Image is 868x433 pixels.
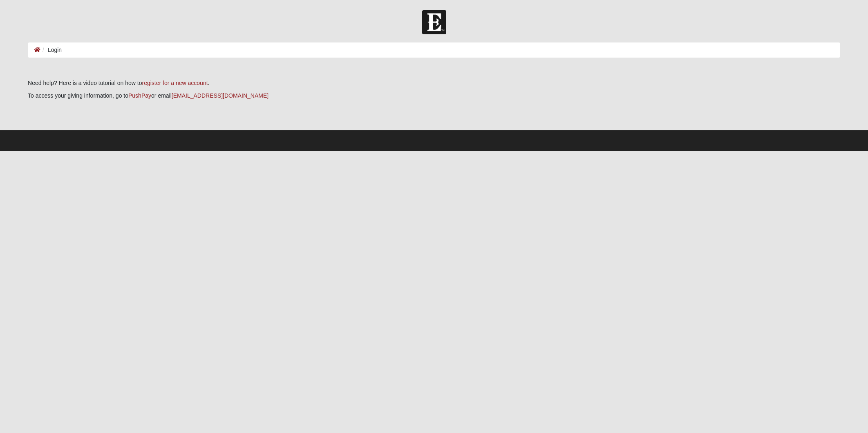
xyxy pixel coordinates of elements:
[28,79,840,87] p: Need help? Here is a video tutorial on how to .
[40,46,62,54] li: Login
[142,80,208,86] a: register for a new account
[422,10,446,34] img: Church of Eleven22 Logo
[128,92,151,99] a: PushPay
[28,92,840,100] p: To access your giving information, go to or email
[172,92,268,99] a: [EMAIL_ADDRESS][DOMAIN_NAME]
